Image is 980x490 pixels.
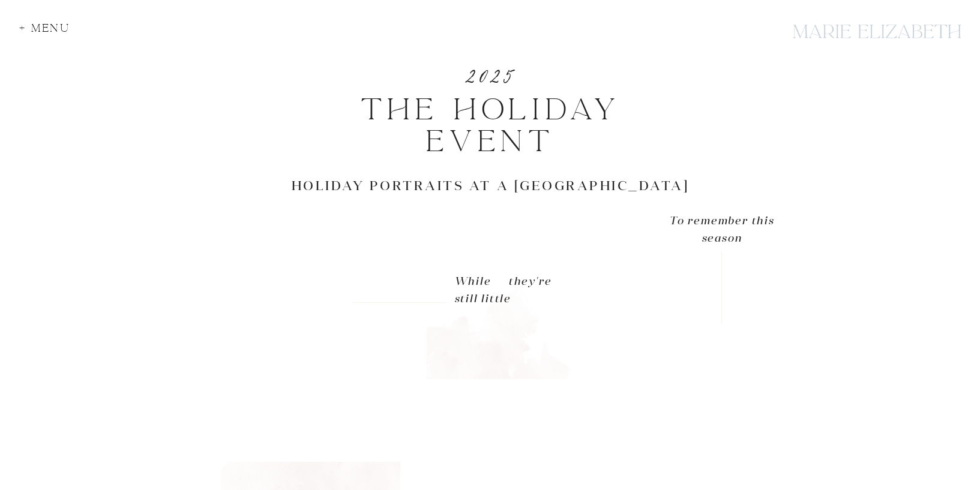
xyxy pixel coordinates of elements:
[256,94,725,122] p: The Holiday Event
[19,23,77,39] div: + Menu
[454,273,552,324] p: While they're still little
[226,178,756,196] h3: Holiday portraits at a [GEOGRAPHIC_DATA]
[669,212,775,247] p: To remember this season
[467,41,514,94] p: 2025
